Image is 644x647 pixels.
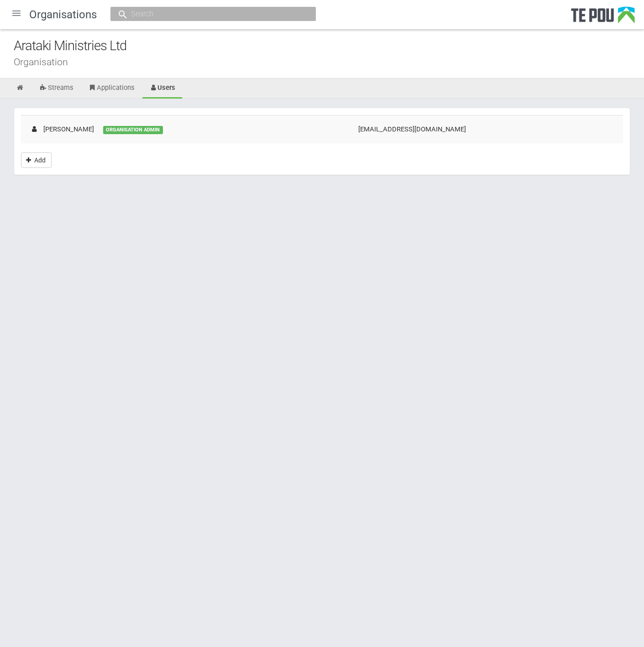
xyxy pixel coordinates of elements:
[142,78,183,99] a: Users
[21,152,52,168] a: Add
[81,78,141,99] a: Applications
[32,78,80,99] a: Streams
[103,126,163,134] div: ORGANISATION ADMIN
[14,36,644,56] div: Arataki Ministries Ltd
[14,57,644,67] div: Organisation
[128,9,289,19] input: Search
[30,125,94,134] div: [PERSON_NAME]
[349,115,623,143] td: [EMAIL_ADDRESS][DOMAIN_NAME]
